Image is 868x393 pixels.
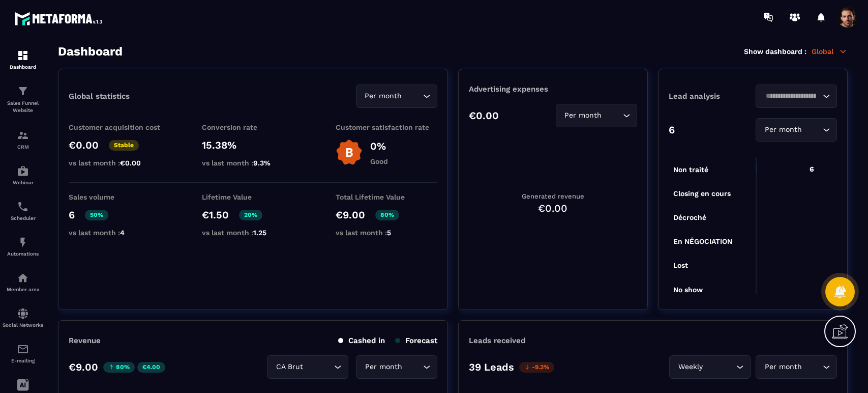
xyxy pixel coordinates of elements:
[3,180,43,185] p: Webinar
[762,91,820,102] input: Search for option
[69,209,75,221] p: 6
[58,44,123,59] h3: Dashboard
[120,229,125,237] span: 4
[669,124,675,136] p: 6
[202,123,304,131] p: Conversion rate
[3,64,43,70] p: Dashboard
[69,361,98,373] p: €9.00
[812,47,848,56] p: Global
[305,361,332,373] input: Search for option
[669,355,751,379] div: Search for option
[17,85,29,97] img: formation
[562,110,604,121] span: Per month
[756,85,837,108] div: Search for option
[673,165,708,174] tspan: Non traité
[804,361,820,373] input: Search for option
[253,229,266,237] span: 1.25
[69,92,130,101] p: Global statistics
[3,157,43,193] a: automationsautomationsWebinar
[756,355,837,379] div: Search for option
[556,104,637,127] div: Search for option
[274,361,305,373] span: CA Brut
[370,140,388,152] p: 0%
[336,193,437,201] p: Total Lifetime Value
[3,287,43,292] p: Member area
[744,47,806,55] p: Show dashboard :
[17,49,29,62] img: formation
[673,189,731,198] tspan: Closing en cours
[202,193,304,201] p: Lifetime Value
[3,251,43,257] p: Automations
[3,229,43,264] a: automationsautomationsAutomations
[762,361,804,373] span: Per month
[17,165,29,177] img: automations
[17,272,29,284] img: automations
[3,122,43,157] a: formationformationCRM
[109,140,139,151] p: Stable
[3,358,43,363] p: E-mailing
[395,336,437,345] p: Forecast
[404,91,421,102] input: Search for option
[202,159,304,167] p: vs last month :
[17,307,29,320] img: social-network
[14,9,106,28] img: logo
[762,124,804,135] span: Per month
[239,210,262,220] p: 20%
[3,215,43,221] p: Scheduler
[363,361,404,373] span: Per month
[356,85,437,108] div: Search for option
[69,336,101,345] p: Revenue
[705,361,734,373] input: Search for option
[336,229,437,237] p: vs last month :
[673,286,703,294] tspan: No show
[69,123,170,131] p: Customer acquisition cost
[3,300,43,335] a: social-networksocial-networkSocial Networks
[363,91,404,102] span: Per month
[469,85,637,94] p: Advertising expenses
[3,77,43,122] a: formationformationSales Funnel Website
[469,361,514,373] p: 39 Leads
[338,336,385,345] p: Cashed in
[3,144,43,150] p: CRM
[17,201,29,213] img: scheduler
[202,229,304,237] p: vs last month :
[3,100,43,114] p: Sales Funnel Website
[103,362,135,373] p: 80%
[69,139,99,151] p: €0.00
[673,213,706,221] tspan: Décroché
[3,193,43,229] a: schedulerschedulerScheduler
[519,362,554,373] p: -9.3%
[673,237,732,245] tspan: En NÉGOCIATION
[336,209,365,221] p: €9.00
[69,229,170,237] p: vs last month :
[336,139,363,166] img: b-badge-o.b3b20ee6.svg
[469,109,499,122] p: €0.00
[356,355,437,379] div: Search for option
[17,129,29,142] img: formation
[3,42,43,77] a: formationformationDashboard
[85,210,108,220] p: 50%
[202,139,304,151] p: 15.38%
[370,157,388,165] p: Good
[604,110,620,121] input: Search for option
[253,159,271,167] span: 9.3%
[336,123,437,131] p: Customer satisfaction rate
[3,264,43,300] a: automationsautomationsMember area
[69,159,170,167] p: vs last month :
[120,159,141,167] span: €0.00
[676,361,705,373] span: Weekly
[69,193,170,201] p: Sales volume
[673,261,688,269] tspan: Lost
[17,236,29,248] img: automations
[375,210,399,220] p: 80%
[137,362,165,373] p: €4.00
[756,118,837,142] div: Search for option
[3,322,43,328] p: Social Networks
[669,92,753,101] p: Lead analysis
[267,355,348,379] div: Search for option
[202,209,229,221] p: €1.50
[804,124,820,135] input: Search for option
[387,229,391,237] span: 5
[469,336,525,345] p: Leads received
[3,335,43,371] a: emailemailE-mailing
